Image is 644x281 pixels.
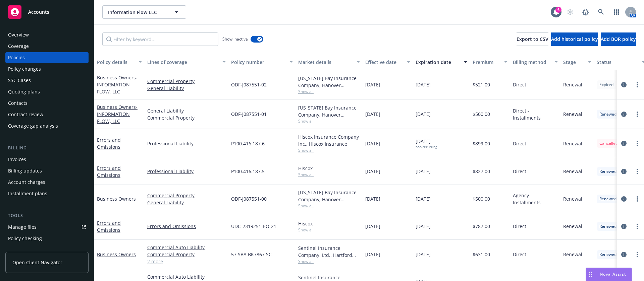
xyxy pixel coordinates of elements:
[5,75,89,86] a: SSC Cases
[8,29,29,40] div: Overview
[5,154,89,165] a: Invoices
[365,111,380,118] span: [DATE]
[620,251,628,259] a: circleInformation
[363,54,413,70] button: Effective date
[5,41,89,52] a: Coverage
[28,9,49,15] span: Accounts
[231,223,276,230] span: UDC-2319251-EO-21
[365,59,403,66] div: Effective date
[586,268,632,281] button: Nova Assist
[5,98,89,109] a: Contacts
[97,104,138,124] span: - INFORMATION FLOW, LLC
[365,140,380,147] span: [DATE]
[470,54,510,70] button: Premium
[147,59,218,66] div: Lines of coverage
[5,188,89,199] a: Installment plans
[145,54,228,70] button: Lines of coverage
[298,59,353,66] div: Market details
[298,259,360,264] span: Show all
[600,271,626,277] span: Nova Assist
[8,75,31,86] div: SSC Cases
[365,251,380,258] span: [DATE]
[298,203,360,209] span: Show all
[473,140,490,147] span: $899.00
[633,195,641,203] a: more
[222,36,248,42] span: Show inactive
[298,147,360,153] span: Show all
[147,78,226,85] a: Commercial Property
[563,81,582,88] span: Renewal
[620,139,628,147] a: circleInformation
[599,252,616,258] span: Renewed
[416,81,431,88] span: [DATE]
[517,32,548,46] button: Export to CSV
[231,59,285,66] div: Policy number
[97,165,121,178] a: Errors and Omissions
[228,54,296,70] button: Policy number
[97,220,121,233] a: Errors and Omissions
[563,140,582,147] span: Renewal
[416,138,437,149] span: [DATE]
[147,192,226,199] a: Commercial Property
[231,140,265,147] span: P100.416.187.6
[633,167,641,175] a: more
[108,9,166,16] span: Information Flow LLC
[5,52,89,63] a: Policies
[97,137,121,150] a: Errors and Omissions
[5,165,89,176] a: Billing updates
[563,223,582,230] span: Renewal
[594,5,608,19] a: Search
[8,121,58,131] div: Coverage gap analysis
[298,89,360,94] span: Show all
[620,81,628,89] a: circleInformation
[5,145,89,151] div: Billing
[298,75,360,89] div: [US_STATE] Bay Insurance Company, Hanover Insurance Group
[586,268,594,281] div: Drag to move
[231,81,267,88] span: ODF-J087551-02
[5,3,89,21] a: Accounts
[5,121,89,131] a: Coverage gap analysis
[620,222,628,230] a: circleInformation
[8,41,29,52] div: Coverage
[416,195,431,202] span: [DATE]
[147,273,226,280] a: Commercial Auto Liability
[365,81,380,88] span: [DATE]
[633,139,641,147] a: more
[231,111,267,118] span: ODF-J087551-01
[560,54,594,70] button: Stage
[147,251,226,258] a: Commercial Property
[365,223,380,230] span: [DATE]
[147,140,226,147] a: Professional Liability
[597,59,638,66] div: Status
[5,64,89,74] a: Policy changes
[231,195,267,202] span: ODF-J087551-00
[416,168,431,175] span: [DATE]
[513,192,558,206] span: Agency - Installments
[473,251,490,258] span: $631.00
[5,29,89,40] a: Overview
[633,81,641,89] a: more
[563,251,582,258] span: Renewal
[8,233,42,244] div: Policy checking
[473,59,500,66] div: Premium
[97,74,138,95] a: Business Owners
[8,109,43,120] div: Contract review
[416,145,437,149] div: non-recurring
[147,85,226,92] a: General Liability
[633,110,641,118] a: more
[94,54,145,70] button: Policy details
[416,59,460,66] div: Expiration date
[298,104,360,118] div: [US_STATE] Bay Insurance Company, Hanover Insurance Group
[416,111,431,118] span: [DATE]
[413,54,470,70] button: Expiration date
[5,222,89,232] a: Manage files
[8,177,45,188] div: Account charges
[5,244,89,255] a: Manage exposures
[298,220,360,227] div: Hiscox
[147,199,226,206] a: General Liability
[298,165,360,172] div: Hiscox
[97,74,138,95] span: - INFORMATION FLOW, LLC
[8,52,25,63] div: Policies
[365,195,380,202] span: [DATE]
[5,212,89,219] div: Tools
